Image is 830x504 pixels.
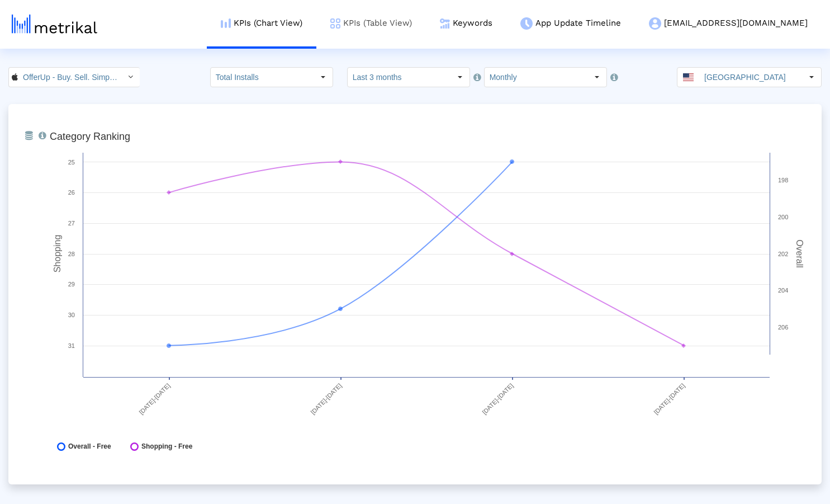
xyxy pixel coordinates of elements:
[68,220,75,227] text: 27
[649,17,661,30] img: my-account-menu-icon.png
[802,68,821,87] div: Select
[309,382,343,416] text: [DATE]-[DATE]
[221,18,231,28] img: kpi-chart-menu-icon.png
[778,214,788,220] text: 200
[68,281,75,288] text: 29
[652,382,686,416] text: [DATE]-[DATE]
[50,131,130,142] tspan: Category Ranking
[121,68,140,87] div: Select
[795,240,804,269] tspan: Overall
[778,177,788,183] text: 198
[137,382,171,416] text: [DATE]-[DATE]
[68,312,75,318] text: 30
[778,287,788,294] text: 204
[68,189,75,196] text: 26
[141,442,192,451] span: Shopping - Free
[450,68,469,87] div: Select
[440,18,450,29] img: keywords.png
[330,18,340,29] img: kpi-table-menu-icon.png
[53,235,62,273] tspan: Shopping
[68,342,75,349] text: 31
[778,324,788,331] text: 206
[68,251,75,257] text: 28
[587,68,606,87] div: Select
[12,15,97,34] img: metrical-logo-light.png
[314,68,333,87] div: Select
[778,251,788,257] text: 202
[520,17,533,30] img: app-update-menu-icon.png
[481,382,514,416] text: [DATE]-[DATE]
[68,159,75,166] text: 25
[68,442,111,451] span: Overall - Free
